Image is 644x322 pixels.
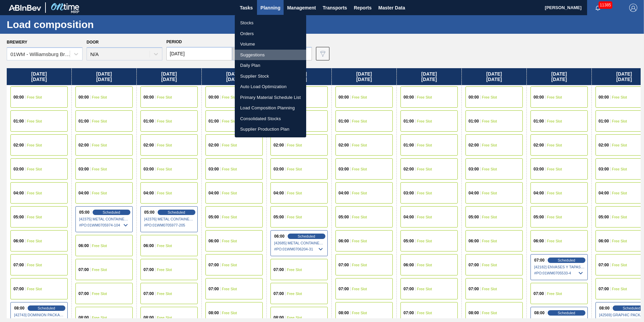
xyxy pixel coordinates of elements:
[235,103,306,113] a: Load Composition Planning
[235,81,306,92] a: Auto Load Optimization
[235,124,306,135] a: Supplier Production Plan
[235,18,306,28] a: Stocks
[235,50,306,60] a: Suggestions
[235,60,306,71] a: Daily Plan
[235,71,306,82] a: Supplier Stock
[235,92,306,103] a: Primary Material Schedule List
[235,28,306,39] a: Orders
[235,39,306,50] a: Volume
[235,113,306,124] a: Consolidated Stocks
